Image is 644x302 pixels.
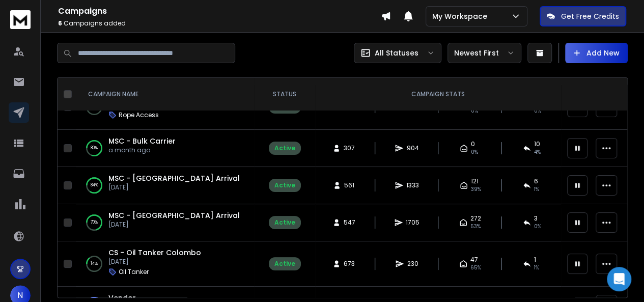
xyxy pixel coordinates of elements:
p: 70 % [91,217,98,228]
span: 3 [534,214,538,223]
button: Add New [565,43,628,63]
p: Oil Tanker [119,268,149,276]
span: 230 [407,260,418,268]
span: 1705 [406,218,419,227]
th: CAMPAIGN NAME [76,78,254,111]
a: MSC - [GEOGRAPHIC_DATA] Arrival [108,210,240,221]
span: 547 [344,218,355,227]
a: MSC - Bulk Carrier [108,136,176,146]
span: 0% [471,148,478,156]
span: 0% [471,107,478,115]
span: 272 [470,214,481,223]
div: Active [274,218,295,227]
span: 1 [534,256,536,264]
p: All Statuses [375,48,418,58]
span: 0 [471,140,475,148]
p: Get Free Credits [561,11,619,21]
span: 6 [534,177,538,185]
span: 53 % [470,223,481,231]
span: 121 [471,177,479,185]
span: 673 [344,260,355,268]
div: Open Intercom Messenger [607,267,631,291]
p: [DATE] [108,183,240,191]
p: Rope Access [119,111,159,119]
span: 904 [406,144,418,152]
span: 65 % [470,264,481,272]
span: 561 [344,181,354,189]
p: 84 % [91,180,98,190]
div: Active [274,181,295,189]
span: 6 [58,19,62,28]
span: 0% [534,107,541,115]
td: 70%MSC - [GEOGRAPHIC_DATA] Arrival[DATE] [76,204,254,241]
img: logo [10,10,31,29]
p: 80 % [91,143,98,153]
div: Active [274,260,295,268]
a: MSC - [GEOGRAPHIC_DATA] Arrival [108,173,240,183]
button: Get Free Credits [540,6,626,26]
span: 1 % [534,264,539,272]
span: 307 [344,144,355,152]
td: 84%MSC - [GEOGRAPHIC_DATA] Arrival[DATE] [76,167,254,204]
p: [DATE] [108,258,201,266]
h1: Campaigns [58,5,381,17]
span: 0 % [534,223,541,231]
span: 10 [534,140,540,148]
span: 4 % [534,148,541,156]
a: CS - Oil Tanker Colombo [108,248,201,258]
p: a month ago [108,146,176,154]
span: 47 [470,256,478,264]
p: 14 % [91,259,98,269]
p: Campaigns added [58,19,381,28]
span: 1333 [406,181,419,189]
th: CAMPAIGN STATS [315,78,561,111]
td: 80%MSC - Bulk Carriera month ago [76,130,254,167]
div: Active [274,144,295,152]
button: Newest First [447,43,521,63]
span: 39 % [471,185,481,194]
p: My Workspace [432,11,491,21]
p: [DATE] [108,221,240,229]
span: 1 % [534,185,539,194]
th: STATUS [254,78,315,111]
td: 14%CS - Oil Tanker Colombo[DATE]Oil Tanker [76,241,254,287]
